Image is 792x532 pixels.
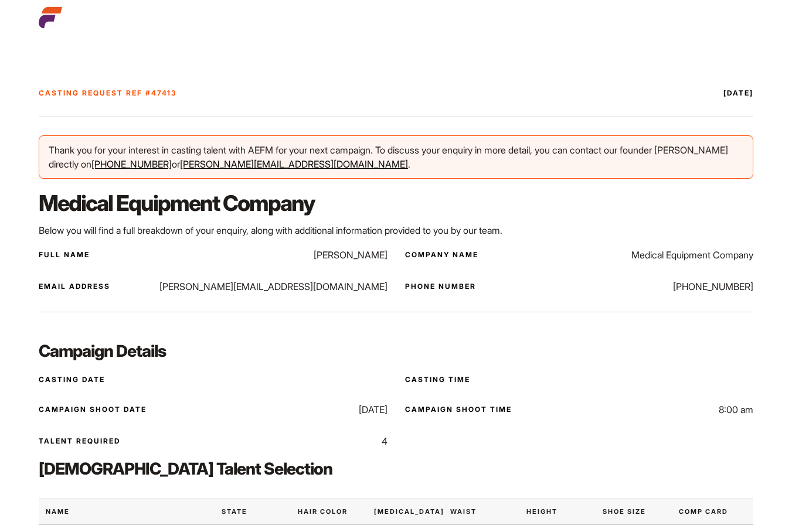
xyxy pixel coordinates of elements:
[39,135,753,179] div: Thank you for your interest in casting talent with AEFM for your next campaign. To discuss your e...
[39,374,105,385] p: Casting Date
[39,6,62,29] img: cropped-aefm-brand-fav-22-square.png
[39,223,753,237] p: Below you will find a full breakdown of your enquiry, along with additional information provided ...
[91,158,172,170] a: [PHONE_NUMBER]
[596,499,672,525] div: Shoe Size
[159,279,387,294] p: [PERSON_NAME][EMAIL_ADDRESS][DOMAIN_NAME]
[405,281,476,292] p: Phone Number
[39,281,110,292] p: Email Address
[367,499,443,525] div: [MEDICAL_DATA]
[180,158,408,170] a: [PERSON_NAME][EMAIL_ADDRESS][DOMAIN_NAME]
[291,499,367,525] div: Hair Color
[443,499,519,525] div: Waist
[405,250,478,260] p: Company Name
[39,188,753,219] h2: Medical Equipment Company
[39,458,753,480] h3: [DEMOGRAPHIC_DATA] Talent Selection
[403,88,753,98] p: [DATE]
[405,374,470,385] p: Casting Time
[673,279,753,294] p: ‪[PHONE_NUMBER]‬
[215,499,291,525] div: State
[382,434,387,448] p: 4
[405,404,512,415] p: Campaign Shoot Time
[39,436,120,446] p: Talent Required
[314,248,387,262] p: [PERSON_NAME]
[39,88,389,98] p: Casting Request Ref #47413
[39,340,753,362] h3: Campaign Details
[359,403,387,417] p: [DATE]
[631,248,753,262] p: Medical Equipment Company
[672,499,771,525] div: Comp Card
[39,250,90,260] p: Full Name
[719,403,753,417] p: 8:00 am
[519,499,596,525] div: Height
[39,499,215,525] div: Name
[39,404,147,415] p: Campaign Shoot Date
